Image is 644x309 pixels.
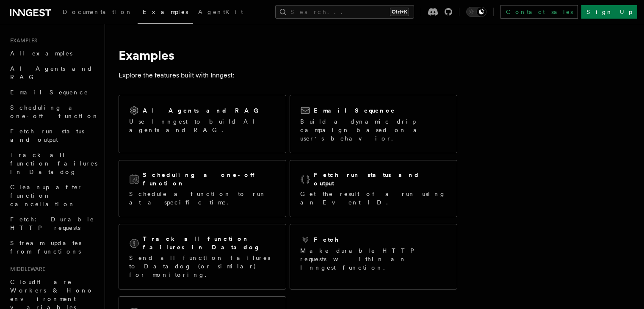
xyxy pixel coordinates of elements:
kbd: Ctrl+K [390,8,409,16]
a: Scheduling a one-off function [7,100,100,124]
p: Explore the features built with Inngest: [119,69,457,81]
span: Email Sequence [10,89,88,96]
p: Build a dynamic drip campaign based on a user's behavior. [300,117,447,143]
span: Stream updates from functions [10,240,81,255]
a: FetchMake durable HTTP requests within an Inngest function. [290,224,457,290]
button: Toggle dark mode [466,7,486,17]
a: Contact sales [500,5,578,19]
h2: Track all function failures in Datadog [143,235,276,251]
span: Documentation [63,8,133,15]
a: Track all function failures in DatadogSend all function failures to Datadog (or similar) for moni... [119,224,286,290]
span: Fetch: Durable HTTP requests [10,216,94,231]
a: Examples [138,3,193,24]
a: All examples [7,46,100,61]
a: Fetch: Durable HTTP requests [7,212,100,235]
h2: Scheduling a one-off function [143,171,276,188]
a: Fetch run status and outputGet the result of a run using an Event ID. [290,160,457,217]
a: Email SequenceBuild a dynamic drip campaign based on a user's behavior. [290,95,457,153]
p: Schedule a function to run at a specific time. [129,190,276,207]
span: Cleanup after function cancellation [10,184,83,207]
span: Track all function failures in Datadog [10,152,97,175]
p: Use Inngest to build AI agents and RAG. [129,117,276,134]
span: Fetch run status and output [10,128,84,143]
p: Get the result of a run using an Event ID. [300,190,447,207]
span: All examples [10,50,72,57]
h2: Fetch [314,235,340,244]
a: AgentKit [193,3,248,23]
p: Send all function failures to Datadog (or similar) for monitoring. [129,254,276,279]
a: AI Agents and RAGUse Inngest to build AI agents and RAG. [119,95,286,153]
a: Cleanup after function cancellation [7,179,100,212]
span: Middleware [7,266,45,273]
a: Documentation [58,3,138,23]
span: AI Agents and RAG [10,65,93,80]
span: Examples [143,8,188,15]
h1: Examples [119,47,457,63]
a: Scheduling a one-off functionSchedule a function to run at a specific time. [119,160,286,217]
h2: Fetch run status and output [314,171,447,188]
a: Stream updates from functions [7,235,100,259]
span: Examples [7,37,37,44]
a: Email Sequence [7,85,100,100]
button: Search...Ctrl+K [275,5,414,19]
a: Track all function failures in Datadog [7,147,100,179]
a: Fetch run status and output [7,124,100,147]
p: Make durable HTTP requests within an Inngest function. [300,246,447,272]
a: Sign Up [581,5,637,19]
h2: Email Sequence [314,106,395,115]
h2: AI Agents and RAG [143,106,263,115]
a: AI Agents and RAG [7,61,100,85]
span: AgentKit [198,8,243,15]
span: Scheduling a one-off function [10,104,99,119]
